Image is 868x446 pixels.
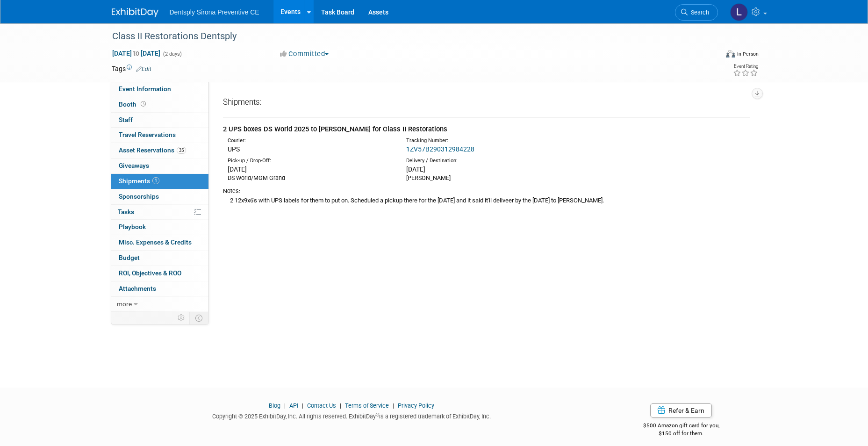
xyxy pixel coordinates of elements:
a: Event Information [111,82,208,97]
div: [DATE] [406,165,571,174]
span: Booth not reserved yet [139,101,148,108]
div: DS World/MGM Grand [228,174,392,182]
div: UPS [228,144,392,154]
div: Courier: [228,137,392,144]
span: ROI, Objectives & ROO [119,269,181,277]
span: to [132,50,141,57]
a: Edit [136,66,151,72]
a: Search [675,4,718,21]
div: Copyright © 2025 ExhibitDay, Inc. All rights reserved. ExhibitDay is a registered trademark of Ex... [112,410,592,421]
td: Personalize Event Tab Strip [173,312,190,324]
div: Pick-up / Drop-Off: [228,157,392,165]
div: Tracking Number: [406,137,616,144]
a: Tasks [111,205,208,220]
div: 2 UPS boxes DS World 2025 to [PERSON_NAME] for Class II Restorations [223,124,750,134]
div: Event Format [663,49,759,63]
span: Search [688,9,709,16]
div: Event Rating [733,64,758,69]
span: Misc. Expenses & Credits [119,238,192,246]
span: Dentsply Sirona Preventive CE [170,8,259,16]
a: Staff [111,113,208,128]
a: ROI, Objectives & ROO [111,266,208,281]
div: Class II Restorations Dentsply [109,28,704,45]
a: Giveaways [111,158,208,173]
sup: ® [376,412,379,417]
a: Sponsorships [111,189,208,204]
div: [DATE] [228,165,392,174]
img: ExhibitDay [112,8,158,17]
span: Tasks [118,208,134,216]
span: Booth [119,101,148,108]
div: [PERSON_NAME] [406,174,571,182]
span: Playbook [119,223,146,230]
a: Travel Reservations [111,128,208,143]
span: Travel Reservations [119,131,176,138]
span: | [282,402,288,409]
span: Asset Reservations [119,146,186,154]
span: 1 [152,177,159,184]
a: more [111,297,208,312]
span: Sponsorships [119,193,159,200]
div: Shipments: [223,97,750,111]
td: Toggle Event Tabs [189,312,208,324]
span: 35 [177,147,186,154]
span: Attachments [119,285,156,292]
span: Budget [119,254,140,261]
span: | [337,402,344,409]
span: Event Information [119,85,171,93]
a: Terms of Service [345,402,389,409]
div: Notes: [223,187,750,195]
a: Refer & Earn [650,403,712,417]
img: Format-Inperson.png [726,50,735,58]
div: $150 off for them. [606,430,757,438]
span: [DATE] [DATE] [112,49,161,58]
span: Staff [119,116,133,123]
span: more [117,300,132,308]
a: API [289,402,298,409]
a: Misc. Expenses & Credits [111,235,208,250]
span: Giveaways [119,162,149,169]
a: Privacy Policy [398,402,434,409]
span: | [390,402,396,409]
div: In-Person [737,50,759,58]
a: 1ZV57B290312984228 [406,145,474,153]
a: Shipments1 [111,174,208,189]
a: Booth [111,97,208,112]
a: Playbook [111,220,208,235]
span: | [300,402,306,409]
span: (2 days) [162,51,182,57]
button: Committed [277,49,332,59]
div: 2 12x9x6's with UPS labels for them to put on. Scheduled a pickup there for the [DATE] and it sai... [223,195,750,205]
a: Attachments [111,281,208,296]
span: Shipments [119,177,159,185]
div: Delivery / Destination: [406,157,571,165]
div: $500 Amazon gift card for you, [606,416,757,437]
td: Tags [112,64,151,73]
a: Contact Us [307,402,336,409]
a: Asset Reservations35 [111,143,208,158]
a: Blog [269,402,280,409]
img: Lindsey Stutz [730,3,748,21]
a: Budget [111,251,208,266]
